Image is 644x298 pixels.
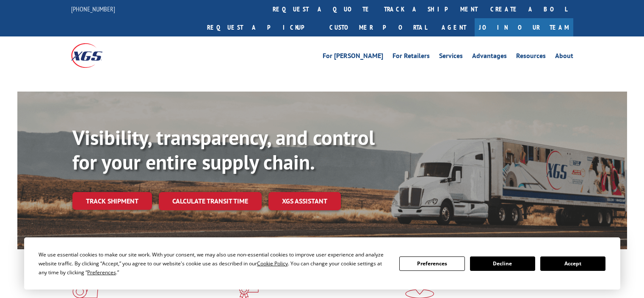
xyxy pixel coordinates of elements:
[392,53,430,62] a: For Retailers
[201,18,323,36] a: Request a pickup
[516,53,546,62] a: Resources
[439,53,463,62] a: Services
[257,260,288,267] span: Cookie Policy
[72,192,152,210] a: Track shipment
[540,256,605,271] button: Accept
[323,18,433,36] a: Customer Portal
[24,237,620,290] div: Cookie Consent Prompt
[433,18,475,36] a: Agent
[159,192,262,210] a: Calculate transit time
[268,192,341,210] a: XGS ASSISTANT
[470,256,535,271] button: Decline
[472,53,507,62] a: Advantages
[87,269,116,276] span: Preferences
[475,18,573,36] a: Join Our Team
[399,256,464,271] button: Preferences
[72,124,375,175] b: Visibility, transparency, and control for your entire supply chain.
[323,53,383,62] a: For [PERSON_NAME]
[39,250,389,277] div: We use essential cookies to make our site work. With your consent, we may also use non-essential ...
[71,5,115,13] a: [PHONE_NUMBER]
[555,53,573,62] a: About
